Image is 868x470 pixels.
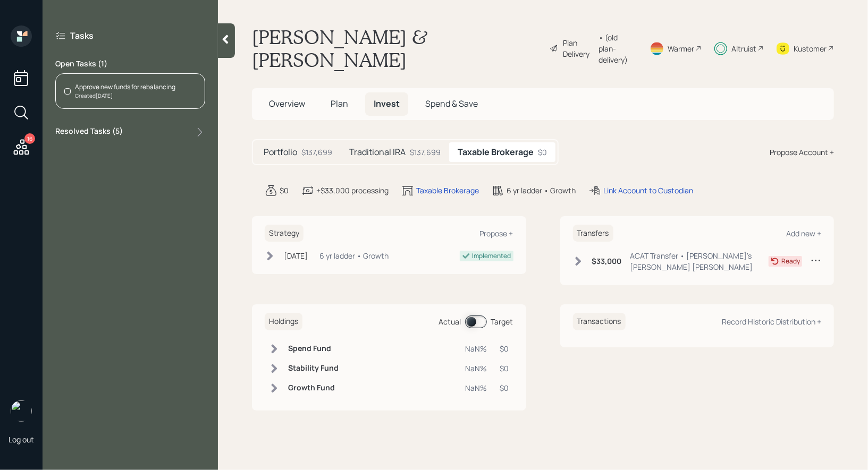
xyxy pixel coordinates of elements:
[500,343,509,354] div: $0
[252,25,541,71] h1: [PERSON_NAME] & [PERSON_NAME]
[573,313,626,330] h6: Transactions
[786,228,821,238] div: Add new +
[630,250,769,272] div: ACAT Transfer • [PERSON_NAME]'s [PERSON_NAME] [PERSON_NAME]
[288,344,339,353] h6: Spend Fund
[374,98,400,109] span: Invest
[280,185,289,196] div: $0
[55,126,123,139] label: Resolved Tasks ( 5 )
[75,92,175,100] div: Created [DATE]
[439,316,461,327] div: Actual
[301,147,332,158] div: $137,699
[416,185,479,196] div: Taxable Brokerage
[319,250,389,261] div: 6 yr ladder • Growth
[331,98,348,109] span: Plan
[316,185,389,196] div: +$33,000 processing
[603,185,693,196] div: Link Account to Custodian
[491,316,513,327] div: Target
[668,43,694,54] div: Warmer
[781,257,800,266] div: Ready
[466,363,487,374] div: NaN%
[507,185,576,196] div: 6 yr ladder • Growth
[24,133,35,144] div: 16
[599,32,637,65] div: • (old plan-delivery)
[480,228,513,238] div: Propose +
[265,313,302,330] h6: Holdings
[269,98,305,109] span: Overview
[75,82,175,92] div: Approve new funds for rebalancing
[284,250,308,261] div: [DATE]
[592,257,622,266] h6: $33,000
[288,383,339,392] h6: Growth Fund
[410,147,441,158] div: $137,699
[466,343,487,354] div: NaN%
[473,251,511,261] div: Implemented
[500,382,509,394] div: $0
[722,317,821,327] div: Record Historic Distribution +
[70,30,94,41] label: Tasks
[288,364,339,373] h6: Stability Fund
[466,382,487,394] div: NaN%
[563,37,593,59] div: Plan Delivery
[500,363,509,374] div: $0
[425,98,478,109] span: Spend & Save
[55,58,205,69] label: Open Tasks ( 1 )
[349,147,406,157] h5: Traditional IRA
[458,147,534,157] h5: Taxable Brokerage
[538,147,547,158] div: $0
[11,400,32,422] img: treva-nostdahl-headshot.png
[770,147,834,158] div: Propose Account +
[264,147,297,157] h5: Portfolio
[265,225,304,242] h6: Strategy
[731,43,756,54] div: Altruist
[794,43,827,54] div: Kustomer
[573,225,613,242] h6: Transfers
[9,434,34,445] div: Log out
